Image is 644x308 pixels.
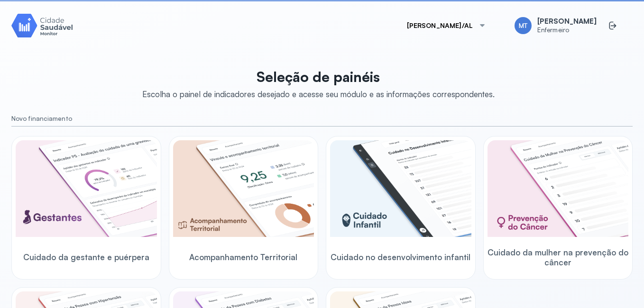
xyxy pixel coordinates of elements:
img: woman-cancer-prevention-care.png [488,140,629,237]
span: Cuidado no desenvolvimento infantil [331,252,470,262]
img: child-development.png [330,140,471,237]
button: [PERSON_NAME]/AL [396,16,497,35]
span: Acompanhamento Territorial [189,252,297,262]
span: Cuidado da gestante e puérpera [23,252,149,262]
span: [PERSON_NAME] [537,17,597,26]
span: MT [519,22,527,30]
img: territorial-monitoring.png [173,140,314,237]
p: Seleção de painéis [142,68,495,85]
img: pregnants.png [16,140,157,237]
div: Escolha o painel de indicadores desejado e acesse seu módulo e as informações correspondentes. [142,89,495,99]
span: Cuidado da mulher na prevenção do câncer [488,247,629,268]
img: Logotipo do produto Monitor [11,12,73,39]
span: Enfermeiro [537,26,597,34]
small: Novo financiamento [11,115,633,123]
